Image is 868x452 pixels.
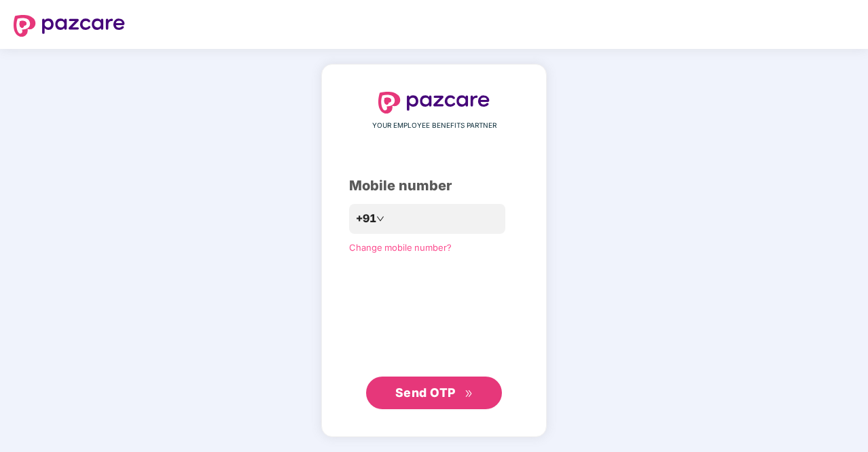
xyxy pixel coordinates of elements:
[349,242,452,253] a: Change mobile number?
[372,120,496,131] span: YOUR EMPLOYEE BENEFITS PARTNER
[465,389,473,398] span: double-right
[366,377,502,409] button: Send OTPdouble-right
[14,15,125,37] img: logo
[349,175,519,196] div: Mobile number
[376,215,384,223] span: down
[378,92,490,114] img: logo
[356,210,376,227] span: +91
[395,385,456,400] span: Send OTP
